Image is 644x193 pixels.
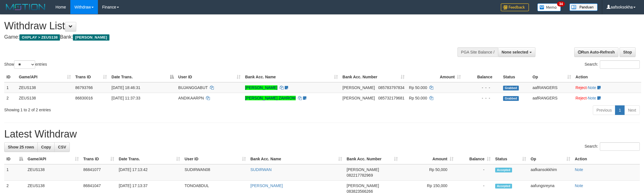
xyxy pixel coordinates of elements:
[407,72,463,82] th: Amount: activate to sort column ascending
[624,105,640,115] a: Next
[245,96,296,100] a: [PERSON_NAME] ZAHROM
[4,164,25,181] td: 1
[378,85,404,90] span: Copy 085783797834 to clipboard
[463,72,501,82] th: Balance
[569,3,598,11] img: panduan.png
[25,154,81,164] th: Game/API: activate to sort column ascending
[176,72,243,82] th: User ID: activate to sort column ascending
[347,167,379,172] span: [PERSON_NAME]
[111,96,140,100] span: [DATE] 11:37:33
[178,85,208,90] span: BUJANGGABUT
[342,85,375,90] span: [PERSON_NAME]
[4,142,38,152] a: Show 25 rows
[116,164,182,181] td: [DATE] 17:13:42
[498,47,535,57] button: None selected
[347,173,373,178] span: Copy 082217782969 to clipboard
[573,154,640,164] th: Action
[575,167,583,172] a: Note
[574,47,618,57] a: Run Auto-Refresh
[250,183,283,188] a: [PERSON_NAME]
[456,154,493,164] th: Balance: activate to sort column ascending
[243,72,340,82] th: Bank Acc. Name: activate to sort column ascending
[37,142,55,152] a: Copy
[465,95,499,101] div: - - -
[576,85,587,90] a: Reject
[400,164,456,181] td: Rp 50,000
[465,85,499,90] div: - - -
[4,82,17,93] td: 1
[557,1,565,6] span: 34
[25,164,81,181] td: ZEUS138
[75,85,93,90] span: 86793766
[620,47,636,57] a: Stop
[81,154,116,164] th: Trans ID: activate to sort column ascending
[54,142,70,152] a: CSV
[528,154,573,164] th: Op: activate to sort column ascending
[537,3,561,11] img: Button%20Memo.svg
[530,93,573,103] td: aafRANGERS
[573,93,641,103] td: ·
[530,82,573,93] td: aafRANGERS
[17,72,73,82] th: Game/API: activate to sort column ascending
[600,142,640,151] input: Search:
[245,85,277,90] a: [PERSON_NAME]
[593,105,615,115] a: Previous
[4,3,47,11] img: MOTION_logo.png
[530,72,573,82] th: Op: activate to sort column ascending
[75,96,93,100] span: 86830016
[19,34,60,41] span: OXPLAY > ZEUS138
[73,34,109,41] span: [PERSON_NAME]
[457,47,498,57] div: PGA Site Balance /
[501,3,529,11] img: Feedback.jpg
[340,72,407,82] th: Bank Acc. Number: activate to sort column ascending
[588,85,596,90] a: Note
[495,184,512,188] span: Accepted
[4,72,17,82] th: ID
[585,60,640,69] label: Search:
[615,105,625,115] a: 1
[573,82,641,93] td: ·
[4,128,640,140] h1: Latest Withdraw
[409,85,427,90] span: Rp 50.000
[14,60,35,69] select: Showentries
[495,168,512,172] span: Accepted
[585,142,640,151] label: Search:
[378,96,404,100] span: Copy 085732179681 to clipboard
[400,154,456,164] th: Amount: activate to sort column ascending
[17,93,73,103] td: ZEUS138
[4,34,424,40] h4: Game: Bank:
[4,154,25,164] th: ID: activate to sort column descending
[4,60,47,69] label: Show entries
[528,164,573,181] td: aafkansokkhim
[111,85,140,90] span: [DATE] 18:46:31
[41,145,51,149] span: Copy
[17,82,73,93] td: ZEUS138
[344,154,400,164] th: Bank Acc. Number: activate to sort column ascending
[502,50,528,54] span: None selected
[576,96,587,100] a: Reject
[4,20,424,32] h1: Withdraw List
[178,96,204,100] span: ANDIKAARPN
[493,154,528,164] th: Status: activate to sort column ascending
[503,96,519,101] span: Grabbed
[73,72,109,82] th: Trans ID: activate to sort column ascending
[456,164,493,181] td: -
[81,164,116,181] td: 86841077
[501,72,530,82] th: Status
[248,154,344,164] th: Bank Acc. Name: activate to sort column ascending
[250,167,271,172] a: SUDIRWAN
[4,93,17,103] td: 2
[182,164,248,181] td: SUDIRWAN08
[409,96,427,100] span: Rp 50.000
[58,145,66,149] span: CSV
[347,183,379,188] span: [PERSON_NAME]
[4,105,264,113] div: Showing 1 to 2 of 2 entries
[109,72,176,82] th: Date Trans.: activate to sort column descending
[503,86,519,90] span: Grabbed
[588,96,596,100] a: Note
[575,183,583,188] a: Note
[182,154,248,164] th: User ID: activate to sort column ascending
[116,154,182,164] th: Date Trans.: activate to sort column ascending
[573,72,641,82] th: Action
[8,145,34,149] span: Show 25 rows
